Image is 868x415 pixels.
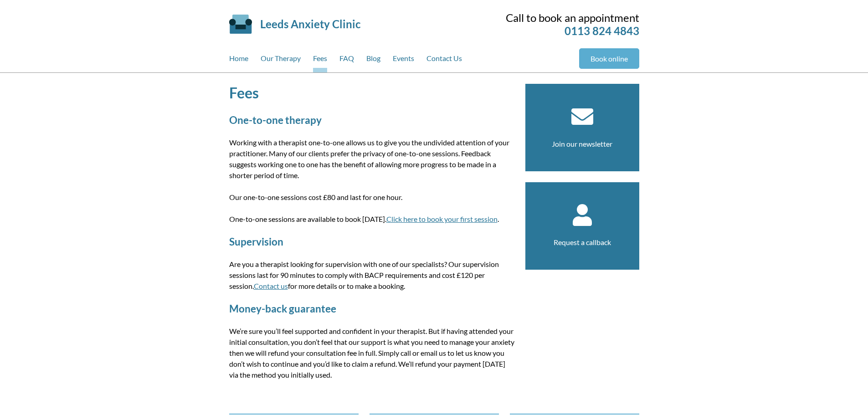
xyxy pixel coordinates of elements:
[229,137,514,181] p: Working with a therapist one-to-one allows us to give you the undivided attention of your practit...
[254,282,288,290] a: Contact us
[393,48,414,72] a: Events
[229,114,514,126] h2: One-to-one therapy
[339,48,354,72] a: FAQ
[261,48,301,72] a: Our Therapy
[260,17,360,31] a: Leeds Anxiety Clinic
[565,24,639,37] a: 0113 824 4843
[386,215,498,223] a: Click here to book your first session
[229,192,514,203] p: Our one-to-one sessions cost £80 and last for one hour.
[229,84,514,102] h1: Fees
[313,48,327,72] a: Fees
[554,238,611,246] a: Request a callback
[426,48,462,72] a: Contact Us
[229,259,514,292] p: Are you a therapist looking for supervision with one of our specialists? Our supervision sessions...
[229,214,514,225] p: One-to-one sessions are available to book [DATE]. .
[229,302,514,315] h2: Money-back guarantee
[579,48,639,69] a: Book online
[552,139,612,148] a: Join our newsletter
[366,48,380,72] a: Blog
[229,48,248,72] a: Home
[229,326,514,380] p: We’re sure you’ll feel supported and confident in your therapist. But if having attended your ini...
[229,236,514,248] h2: Supervision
